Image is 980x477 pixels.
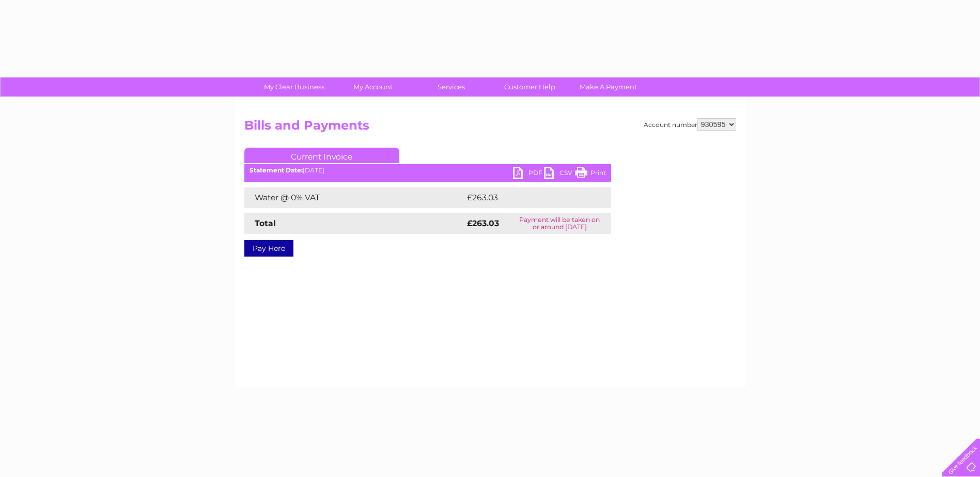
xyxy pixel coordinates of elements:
[487,77,572,97] a: Customer Help
[513,167,544,182] a: PDF
[250,166,303,174] b: Statement Date:
[330,77,415,97] a: My Account
[575,167,606,182] a: Print
[508,213,611,234] td: Payment will be taken on or around [DATE]
[244,148,399,163] a: Current Invoice
[644,118,736,131] div: Account number
[244,167,611,174] div: [DATE]
[464,187,593,208] td: £263.03
[566,77,651,97] a: Make A Payment
[252,77,337,97] a: My Clear Business
[409,77,494,97] a: Services
[255,218,276,228] strong: Total
[244,240,293,257] a: Pay Here
[244,118,736,138] h2: Bills and Payments
[244,187,464,208] td: Water @ 0% VAT
[544,167,575,182] a: CSV
[467,218,499,228] strong: £263.03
